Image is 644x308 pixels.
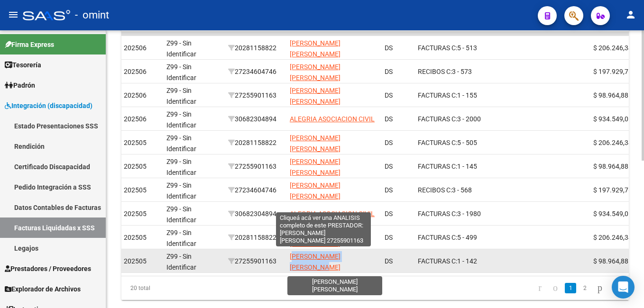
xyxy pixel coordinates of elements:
[593,210,632,217] span: $ 934.549,05
[290,158,340,176] span: [PERSON_NAME] [PERSON_NAME]
[290,115,375,123] span: ALEGRIA ASOCIACION CIVIL
[228,137,282,148] div: 20281158822
[593,139,632,146] span: $ 206.246,34
[290,229,340,247] span: [PERSON_NAME] [PERSON_NAME]
[612,276,635,299] div: Open Intercom Messenger
[124,234,147,241] span: 202505
[124,210,147,217] span: 202505
[418,90,529,101] div: 1 - 155
[418,185,529,196] div: 3 - 568
[121,276,221,300] div: 20 total
[418,256,529,267] div: 1 - 142
[228,114,282,125] div: 30682304894
[228,232,282,243] div: 20281158822
[385,139,393,146] span: DS
[385,257,393,265] span: DS
[593,234,632,241] span: $ 206.246,34
[228,90,282,101] div: 27255901163
[593,68,632,75] span: $ 197.929,76
[166,253,196,271] span: Z99 - Sin Identificar
[563,280,578,296] li: page 1
[166,87,196,105] span: Z99 - Sin Identificar
[385,44,393,52] span: DS
[124,139,147,146] span: 202505
[166,229,196,247] span: Z99 - Sin Identificar
[166,134,196,153] span: Z99 - Sin Identificar
[290,39,340,58] span: [PERSON_NAME] [PERSON_NAME]
[124,68,147,75] span: 202506
[534,283,546,293] a: go to first page
[290,63,340,82] span: [PERSON_NAME] [PERSON_NAME]
[385,115,393,123] span: DS
[593,115,632,123] span: $ 934.549,05
[228,185,282,196] div: 27234604746
[124,257,147,265] span: 202505
[166,110,196,129] span: Z99 - Sin Identificar
[166,39,196,58] span: Z99 - Sin Identificar
[290,87,340,105] span: [PERSON_NAME] [PERSON_NAME]
[385,91,393,99] span: DS
[290,210,375,217] span: ALEGRIA ASOCIACION CIVIL
[418,186,452,194] span: RECIBOS C:
[5,80,35,91] span: Padrón
[290,181,340,200] span: [PERSON_NAME] [PERSON_NAME]
[124,44,147,52] span: 202506
[290,134,340,153] span: [PERSON_NAME] [PERSON_NAME]
[124,163,147,170] span: 202505
[8,9,19,20] mat-icon: menu
[418,161,529,172] div: 1 - 145
[385,163,393,170] span: DS
[5,39,54,50] span: Firma Express
[593,257,628,265] span: $ 98.964,88
[5,263,91,274] span: Prestadores / Proveedores
[578,280,592,296] li: page 2
[124,186,147,194] span: 202505
[166,181,196,200] span: Z99 - Sin Identificar
[418,210,457,217] span: FACTURAS C:
[166,158,196,176] span: Z99 - Sin Identificar
[228,256,282,267] div: 27255901163
[579,283,590,293] a: 2
[418,139,457,146] span: FACTURAS C:
[418,91,457,99] span: FACTURAS C:
[166,63,196,82] span: Z99 - Sin Identificar
[228,66,282,77] div: 27234604746
[418,114,529,125] div: 3 - 2000
[593,91,628,99] span: $ 98.964,88
[609,283,623,293] a: go to last page
[418,43,529,54] div: 5 - 513
[385,68,393,75] span: DS
[418,232,529,243] div: 5 - 499
[385,186,393,194] span: DS
[5,284,81,294] span: Explorador de Archivos
[124,115,147,123] span: 202506
[124,91,147,99] span: 202506
[418,208,529,219] div: 3 - 1980
[593,44,632,52] span: $ 206.246,34
[625,9,636,20] mat-icon: person
[228,161,282,172] div: 27255901163
[385,210,393,217] span: DS
[418,234,457,241] span: FACTURAS C:
[418,68,452,75] span: RECIBOS C:
[228,43,282,54] div: 20281158822
[418,137,529,148] div: 5 - 505
[5,100,92,111] span: Integración (discapacidad)
[385,234,393,241] span: DS
[418,163,457,170] span: FACTURAS C:
[228,208,282,219] div: 30682304894
[166,205,196,224] span: Z99 - Sin Identificar
[418,257,457,265] span: FACTURAS C:
[290,253,340,271] span: [PERSON_NAME] [PERSON_NAME]
[593,283,607,293] a: go to next page
[418,115,457,123] span: FACTURAS C:
[418,44,457,52] span: FACTURAS C:
[549,283,562,293] a: go to previous page
[5,60,41,70] span: Tesorería
[593,186,632,194] span: $ 197.929,76
[593,163,628,170] span: $ 98.964,88
[565,283,576,293] a: 1
[75,5,109,26] span: - omint
[418,66,529,77] div: 3 - 573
